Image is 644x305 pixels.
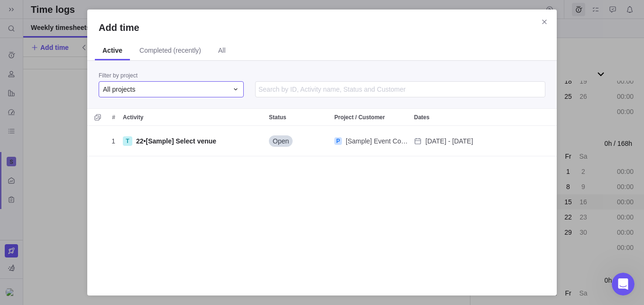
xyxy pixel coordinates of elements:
[146,137,216,145] span: [Sample] Select venue
[19,212,159,222] div: Webinars
[95,218,190,256] button: Messages
[119,109,265,125] div: Activity
[103,85,135,94] span: All projects
[331,126,410,156] div: Project / Customer
[19,100,171,116] p: How can we help?
[87,10,557,295] div: Add time
[136,136,216,146] span: •
[218,46,226,55] span: All
[414,113,430,122] span: Dates
[91,111,104,124] span: Selection mode
[123,113,143,122] span: Activity
[265,109,331,125] div: Status
[111,136,115,146] span: 1
[9,128,180,164] div: Ask a questionAI Agent and team can helpProfile image for Fin
[538,15,551,29] span: Close
[265,126,331,156] div: Status
[14,208,176,226] a: Webinars
[612,273,635,295] iframe: Intercom live chat
[273,136,289,146] span: Open
[331,109,410,125] div: Project / Customer
[139,46,201,55] span: Completed (recently)
[19,18,34,33] img: logo
[269,113,286,122] span: Status
[19,194,159,204] div: Knowledge base
[14,191,176,208] a: Knowledge base
[37,241,58,248] span: Home
[19,177,159,187] div: Product updates
[19,67,171,100] p: Hi [PERSON_NAME] 👋
[255,81,545,97] input: Search by ID, Activity name, Status and Customer
[123,136,132,146] div: T
[147,140,159,152] img: Profile image for Fin
[99,72,244,81] div: Filter by project
[425,136,473,146] span: Aug 25 - Aug 29
[99,21,545,34] h2: Add time
[334,137,342,145] div: P
[410,109,533,125] div: Dates
[14,173,176,191] a: Product updates
[346,136,410,146] span: [Sample] Event Conference
[119,126,265,156] div: Activity
[149,15,168,34] img: Profile image for Support
[19,146,144,156] div: AI Agent and team can help
[334,113,385,122] span: Project / Customer
[112,113,115,122] span: #
[136,137,144,145] span: 22
[126,241,159,248] span: Messages
[87,126,557,284] div: grid
[102,46,122,55] span: Active
[410,126,533,156] div: Dates
[19,136,144,146] div: Ask a question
